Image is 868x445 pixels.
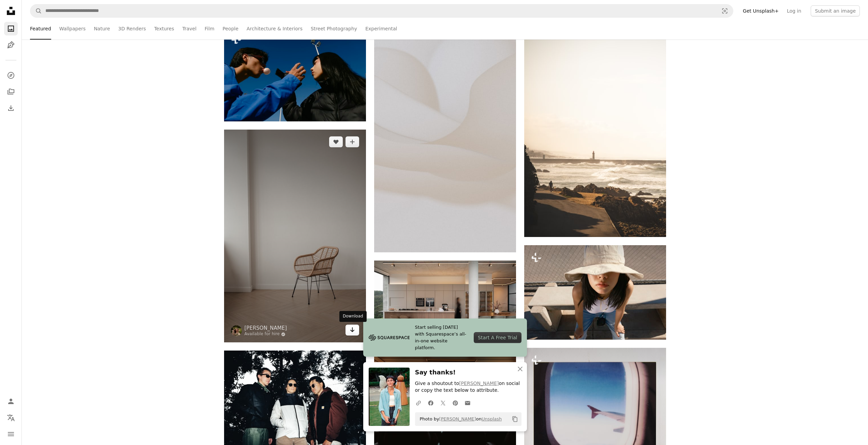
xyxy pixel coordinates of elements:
a: Person walks by ocean with lighthouse in distance [524,128,666,134]
button: Add to Collection [345,136,359,147]
a: Wicker chair with metal legs on a wooden floor [224,233,366,239]
a: Nature [94,18,110,40]
button: Search Unsplash [30,4,42,17]
button: Language [4,411,18,425]
div: Download [339,311,367,322]
button: Visual search [717,4,733,17]
a: Three people wearing sunglasses stand outdoors. [224,395,366,401]
a: Share over email [461,396,474,410]
h3: Say thanks! [415,368,521,377]
a: Film [205,18,214,40]
a: Available for hire [245,331,287,337]
a: Collections [4,85,18,99]
a: People [223,18,239,40]
img: Wicker chair with metal legs on a wooden floor [224,130,366,342]
a: Illustrations [4,38,18,52]
div: Start A Free Trial [474,332,521,343]
a: Home — Unsplash [4,4,18,19]
a: Get Unsplash+ [739,5,783,16]
p: Give a shoutout to on social or copy the text below to attribute. [415,380,521,394]
a: A young girl wearing a white hat sitting on a bench [524,289,666,295]
a: [PERSON_NAME] [245,325,287,331]
img: Soft, flowing fabric with gentle folds and shadows. [374,40,516,252]
a: Architecture & Interiors [247,18,303,40]
form: Find visuals sitewide [30,4,733,18]
a: Unsplash [482,416,502,421]
a: [PERSON_NAME] [439,416,476,421]
a: Log in / Sign up [4,395,18,408]
img: A young girl wearing a white hat sitting on a bench [524,245,666,340]
a: 3D Renders [118,18,146,40]
img: Go to Alina Bondar's profile [231,325,242,336]
a: Photos [4,22,18,35]
a: Experimental [365,18,397,40]
img: Three people wearing sunglasses stand outdoors. [224,351,366,445]
a: Log in [783,5,805,16]
span: Photo by on [416,414,502,425]
button: Menu [4,427,18,441]
button: Copy to clipboard [509,413,521,425]
img: A man and a woman standing next to each other [224,27,366,121]
a: Download History [4,101,18,115]
button: Submit an image [811,5,860,16]
a: Street Photography [311,18,357,40]
a: Wallpapers [59,18,86,40]
a: Start selling [DATE] with Squarespace’s all-in-one website platform.Start A Free Trial [363,318,527,357]
a: Textures [154,18,174,40]
a: Share on Twitter [437,396,449,410]
a: Travel [182,18,196,40]
span: Start selling [DATE] with Squarespace’s all-in-one website platform. [415,324,469,351]
a: [PERSON_NAME] [459,381,499,386]
a: Modern kitchen and dining area with large windows. [374,301,516,307]
img: Person walks by ocean with lighthouse in distance [524,25,666,237]
img: Modern kitchen and dining area with large windows. [374,261,516,347]
a: Soft, flowing fabric with gentle folds and shadows. [374,143,516,149]
a: Explore [4,69,18,82]
a: A man and a woman standing next to each other [224,71,366,77]
a: Share on Facebook [425,396,437,410]
a: Download [345,325,359,336]
button: Like [329,136,343,147]
a: View from an airplane window, looking at the wing. [524,428,666,434]
a: Share on Pinterest [449,396,461,410]
img: file-1705255347840-230a6ab5bca9image [369,332,410,343]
